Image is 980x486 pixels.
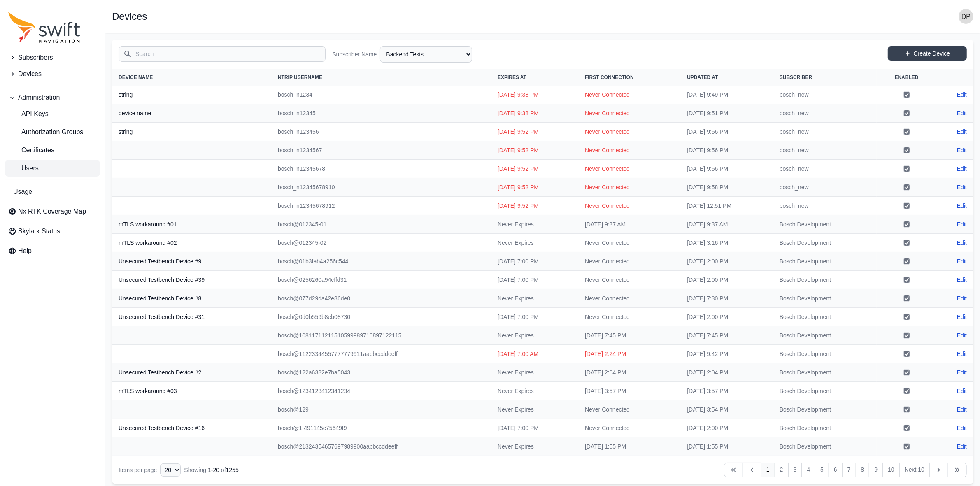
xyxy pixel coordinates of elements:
td: bosch_n1234567 [271,141,491,160]
th: string [112,86,271,104]
td: [DATE] 3:57 PM [578,382,680,400]
td: bosch_new [773,86,877,104]
td: [DATE] 7:00 AM [491,345,578,363]
td: [DATE] 9:56 PM [680,123,773,141]
a: 9 [869,463,883,477]
a: 3 [788,463,802,477]
td: bosch@1f491145c75649f9 [271,419,491,437]
button: Administration [5,89,100,106]
td: bosch@012345-01 [271,215,491,234]
a: Edit [957,276,967,284]
button: Devices [5,66,100,82]
td: [DATE] 2:00 PM [680,419,773,437]
td: [DATE] 9:52 PM [491,160,578,178]
a: 1 [761,463,775,477]
select: Subscriber [380,46,472,63]
a: Edit [957,294,967,302]
td: Never Expires [491,289,578,308]
a: Nx RTK Coverage Map [5,203,100,220]
a: Create Device [888,46,967,61]
a: Edit [957,442,967,451]
td: Bosch Development [773,308,877,326]
a: Edit [957,220,967,228]
td: [DATE] 9:37 AM [578,215,680,234]
a: Edit [957,128,967,136]
select: Display Limit [160,463,181,477]
th: mTLS workaround #03 [112,382,271,400]
td: [DATE] 9:38 PM [491,104,578,123]
td: [DATE] 7:00 PM [491,308,578,326]
td: bosch_n12345678910 [271,178,491,197]
td: Bosch Development [773,326,877,345]
a: Edit [957,202,967,210]
td: bosch_n1234 [271,86,491,104]
button: Subscribers [5,49,100,66]
a: Usage [5,184,100,200]
td: Bosch Development [773,234,877,252]
span: API Keys [8,109,49,119]
td: [DATE] 3:57 PM [680,382,773,400]
a: 6 [829,463,843,477]
span: Usage [13,187,32,197]
th: Enabled [877,69,936,86]
td: bosch_new [773,123,877,141]
a: Edit [957,368,967,377]
a: Edit [957,424,967,432]
span: Subscribers [18,53,53,63]
span: Help [18,246,32,256]
td: bosch@1234123412341234 [271,382,491,400]
a: Edit [957,165,967,173]
td: [DATE] 12:51 PM [680,197,773,215]
td: [DATE] 2:24 PM [578,345,680,363]
a: Certificates [5,142,100,158]
th: device name [112,104,271,123]
span: Skylark Status [18,226,60,236]
td: bosch@0256260a94cffd31 [271,271,491,289]
td: [DATE] 9:37 AM [680,215,773,234]
a: 5 [815,463,829,477]
td: bosch_new [773,178,877,197]
td: [DATE] 3:16 PM [680,234,773,252]
td: [DATE] 1:55 PM [578,437,680,456]
th: Unsecured Testbench Device #9 [112,252,271,271]
td: [DATE] 2:00 PM [680,271,773,289]
a: Help [5,243,100,259]
td: Bosch Development [773,252,877,271]
a: 7 [842,463,856,477]
a: Edit [957,387,967,395]
td: bosch_n12345 [271,104,491,123]
td: Bosch Development [773,363,877,382]
td: Never Expires [491,215,578,234]
td: Never Expires [491,400,578,419]
td: Bosch Development [773,289,877,308]
td: bosch@21324354657697989900aabbccddeeff [271,437,491,456]
td: [DATE] 2:04 PM [680,363,773,382]
td: [DATE] 7:00 PM [491,252,578,271]
span: Devices [18,69,42,79]
td: Never Expires [491,437,578,456]
a: Edit [957,91,967,99]
td: [DATE] 9:58 PM [680,178,773,197]
td: Never Connected [578,160,680,178]
span: Updated At [687,74,718,80]
a: Edit [957,239,967,247]
a: Users [5,160,100,177]
td: [DATE] 9:52 PM [491,178,578,197]
td: [DATE] 7:30 PM [680,289,773,308]
td: [DATE] 2:00 PM [680,252,773,271]
td: Never Connected [578,141,680,160]
th: mTLS workaround #02 [112,234,271,252]
a: Next 10 [899,463,930,477]
span: Nx RTK Coverage Map [18,207,86,216]
div: Showing of [184,466,238,474]
a: Edit [957,405,967,414]
td: bosch_new [773,160,877,178]
a: Edit [957,331,967,340]
a: Edit [957,146,967,154]
td: bosch_n12345678 [271,160,491,178]
a: Skylark Status [5,223,100,240]
span: Administration [18,93,60,102]
td: bosch_new [773,104,877,123]
th: mTLS workaround #01 [112,215,271,234]
td: [DATE] 9:38 PM [491,86,578,104]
